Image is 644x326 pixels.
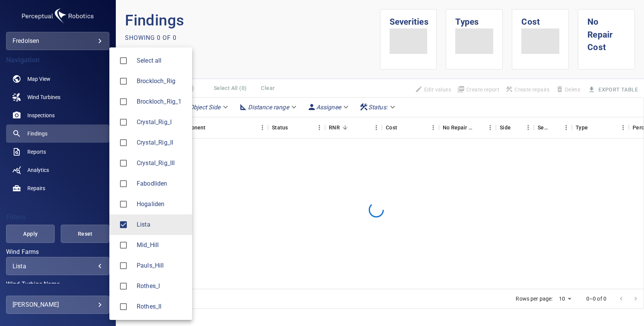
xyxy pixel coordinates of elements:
span: Crystal_Rig_III [137,159,186,168]
div: Wind Farms Crystal_Rig_III [137,159,186,168]
span: Mid_Hill [137,241,186,250]
span: Rothes_I [115,278,131,294]
div: Wind Farms Hogaliden [137,200,186,209]
div: Wind Farms Pauls_Hill [137,261,186,270]
span: Pauls_Hill [137,261,186,270]
span: Hogaliden [115,196,131,212]
div: Wind Farms Mid_Hill [137,241,186,250]
span: Lista [115,217,131,233]
div: Wind Farms Crystal_Rig_I [137,118,186,127]
div: Wind Farms Rothes_II [137,302,186,311]
span: Fabodliden [115,176,131,192]
div: Wind Farms Brockloch_Rig_1 [137,97,186,106]
span: Pauls_Hill [115,258,131,274]
span: Brockloch_Rig [115,73,131,89]
span: Lista [137,220,186,229]
span: Crystal_Rig_II [115,135,131,151]
span: Brockloch_Rig [137,77,186,86]
span: Rothes_II [115,299,131,315]
span: Crystal_Rig_II [137,138,186,147]
span: Select all [137,56,186,65]
span: Hogaliden [137,200,186,209]
span: Crystal_Rig_I [115,114,131,130]
div: Wind Farms Fabodliden [137,179,186,188]
span: Mid_Hill [115,237,131,253]
div: Wind Farms Brockloch_Rig [137,77,186,86]
span: Fabodliden [137,179,186,188]
div: Wind Farms Crystal_Rig_II [137,138,186,147]
span: Crystal_Rig_III [115,155,131,171]
div: Wind Farms Lista [137,220,186,229]
span: Crystal_Rig_I [137,118,186,127]
div: Wind Farms Rothes_I [137,282,186,291]
span: Rothes_I [137,282,186,291]
span: Brockloch_Rig_1 [137,97,186,106]
span: Brockloch_Rig_1 [115,94,131,110]
span: Rothes_II [137,302,186,311]
ul: Lista [109,47,192,320]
